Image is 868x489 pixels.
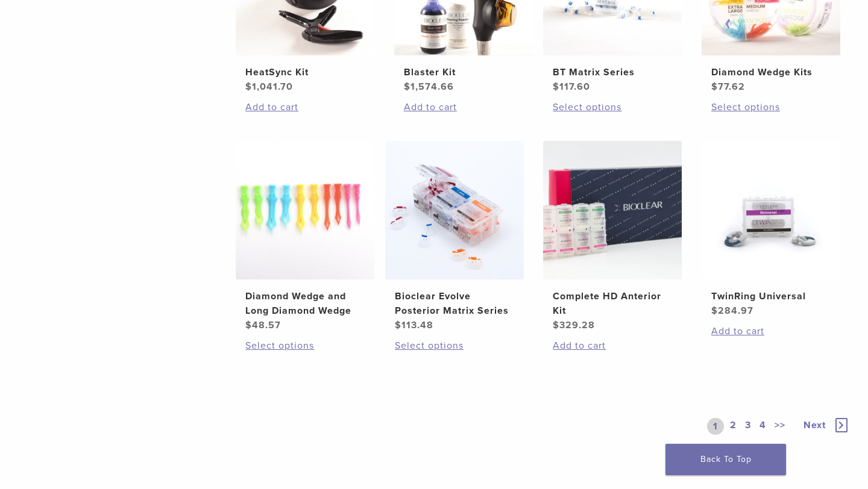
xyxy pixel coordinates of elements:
[245,289,365,318] h2: Diamond Wedge and Long Diamond Wedge
[245,338,365,353] a: Select options for “Diamond Wedge and Long Diamond Wedge”
[702,141,840,279] img: TwinRing Universal
[757,418,769,435] a: 4
[385,141,524,279] img: Bioclear Evolve Posterior Matrix Series
[385,141,525,332] a: Bioclear Evolve Posterior Matrix SeriesBioclear Evolve Posterior Matrix Series $113.48
[553,319,559,331] span: $
[245,319,281,331] bdi: 48.57
[245,81,252,93] span: $
[711,289,831,304] h2: TwinRing Universal
[235,141,376,332] a: Diamond Wedge and Long Diamond WedgeDiamond Wedge and Long Diamond Wedge $48.57
[711,305,753,317] bdi: 284.97
[553,100,672,114] a: Select options for “BT Matrix Series”
[711,81,745,93] bdi: 77.62
[553,289,672,318] h2: Complete HD Anterior Kit
[772,418,788,435] a: >>
[236,141,374,279] img: Diamond Wedge and Long Diamond Wedge
[395,289,514,318] h2: Bioclear Evolve Posterior Matrix Series
[404,81,454,93] bdi: 1,574.66
[665,444,786,475] a: Back To Top
[707,418,724,435] a: 1
[404,65,523,79] h2: Blaster Kit
[701,141,841,318] a: TwinRing UniversalTwinRing Universal $284.97
[711,100,831,114] a: Select options for “Diamond Wedge Kits”
[404,100,523,114] a: Add to cart: “Blaster Kit”
[543,141,682,279] img: Complete HD Anterior Kit
[711,81,718,93] span: $
[743,418,753,435] a: 3
[245,319,252,331] span: $
[395,319,433,331] bdi: 113.48
[553,338,672,353] a: Add to cart: “Complete HD Anterior Kit”
[245,100,365,114] a: Add to cart: “HeatSync Kit”
[245,65,365,79] h2: HeatSync Kit
[245,81,293,93] bdi: 1,041.70
[404,81,410,93] span: $
[711,65,831,79] h2: Diamond Wedge Kits
[804,419,826,431] span: Next
[395,338,514,353] a: Select options for “Bioclear Evolve Posterior Matrix Series”
[395,319,401,331] span: $
[553,81,559,93] span: $
[728,418,739,435] a: 2
[711,305,718,317] span: $
[711,324,831,338] a: Add to cart: “TwinRing Universal”
[542,141,683,332] a: Complete HD Anterior KitComplete HD Anterior Kit $329.28
[553,319,595,331] bdi: 329.28
[553,65,672,79] h2: BT Matrix Series
[553,81,590,93] bdi: 117.60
